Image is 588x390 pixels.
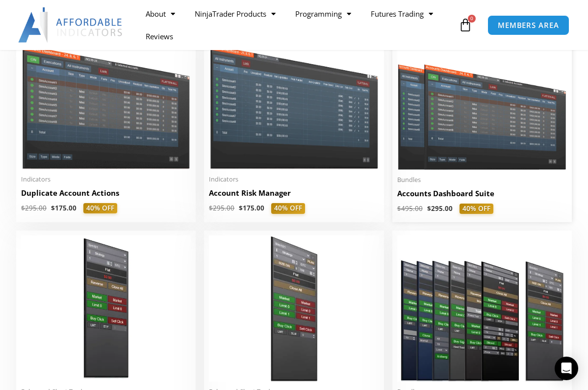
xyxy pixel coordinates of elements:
[18,7,124,43] img: LogoAI | Affordable Indicators – NinjaTrader
[21,204,47,212] bdi: 295.00
[21,204,25,212] span: $
[21,188,191,198] h2: Duplicate Account Actions
[444,11,487,39] a: 0
[209,204,213,212] span: $
[468,15,476,23] span: 0
[51,204,55,212] span: $
[185,2,285,25] a: NinjaTrader Products
[397,204,423,213] bdi: 495.00
[83,203,117,214] span: 40% OFF
[136,2,456,48] nav: Menu
[487,15,569,35] a: MEMBERS AREA
[397,176,567,184] span: Bundles
[285,2,361,25] a: Programming
[21,34,191,169] img: Duplicate Account Actions
[555,357,578,380] div: Open Intercom Messenger
[51,204,77,212] bdi: 175.00
[397,188,567,199] h2: Accounts Dashboard Suite
[209,175,379,183] span: Indicators
[209,34,379,169] img: Account Risk Manager
[397,188,567,204] a: Accounts Dashboard Suite
[460,204,493,214] span: 40% OFF
[136,2,185,25] a: About
[21,188,191,203] a: Duplicate Account Actions
[21,235,191,382] img: BasicTools
[239,204,264,212] bdi: 175.00
[209,204,234,212] bdi: 295.00
[498,22,559,29] span: MEMBERS AREA
[427,204,453,213] bdi: 295.00
[209,235,379,382] img: Essential Chart Trader Tools
[397,235,567,382] img: ProfessionalToolsBundlePage
[397,204,401,213] span: $
[397,34,567,169] img: Accounts Dashboard Suite
[239,204,243,212] span: $
[209,188,379,198] h2: Account Risk Manager
[361,2,443,25] a: Futures Trading
[21,175,191,183] span: Indicators
[136,25,183,48] a: Reviews
[271,203,305,214] span: 40% OFF
[427,204,431,213] span: $
[209,188,379,203] a: Account Risk Manager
